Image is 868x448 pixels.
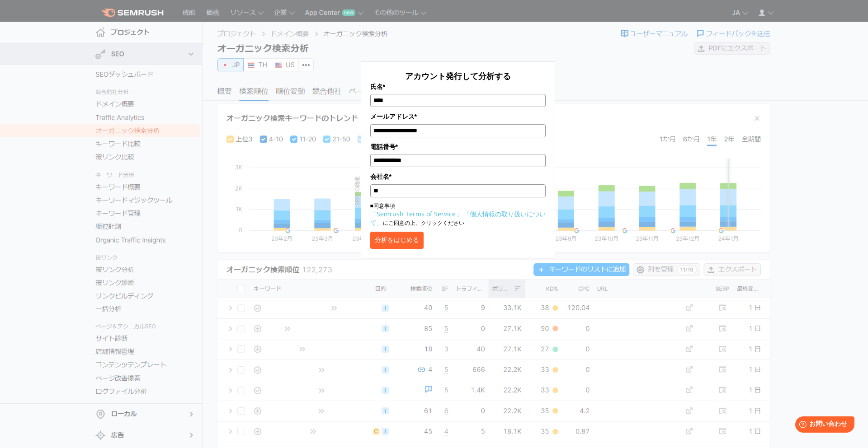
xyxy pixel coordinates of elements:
[370,202,546,227] p: ■同意事項 にご同意の上、クリックください
[370,210,462,218] a: 「Semrush Terms of Service」
[370,232,424,249] button: 分析をはじめる
[405,70,511,81] span: アカウント発行して分析する
[370,112,546,121] label: メールアドレス*
[788,413,858,438] iframe: Help widget launcher
[370,142,546,152] label: 電話番号*
[370,210,546,227] a: 「個人情報の取り扱いについて」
